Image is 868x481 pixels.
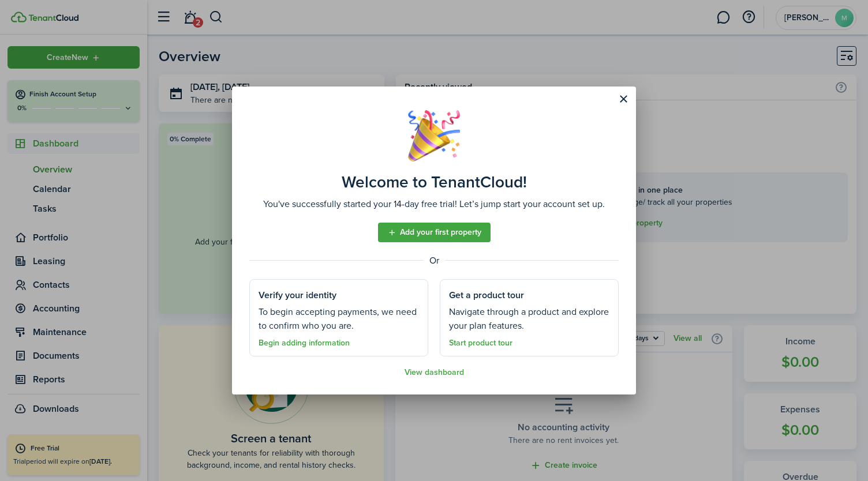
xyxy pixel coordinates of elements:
[259,288,336,302] assembled-view-section-title: Verify your identity
[405,368,464,377] a: View dashboard
[378,223,491,242] a: Add your first property
[259,305,419,333] assembled-view-section-description: To begin accepting payments, we need to confirm who you are.
[249,254,619,268] assembled-view-separator: Or
[449,288,524,302] assembled-view-section-title: Get a product tour
[259,339,350,348] a: Begin adding information
[613,89,633,109] button: Close modal
[342,173,527,191] assembled-view-title: Welcome to TenantCloud!
[449,339,512,348] a: Start product tour
[263,197,605,211] assembled-view-description: You've successfully started your 14-day free trial! Let’s jump start your account set up.
[408,110,460,161] img: Well done!
[449,305,609,333] assembled-view-section-description: Navigate through a product and explore your plan features.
